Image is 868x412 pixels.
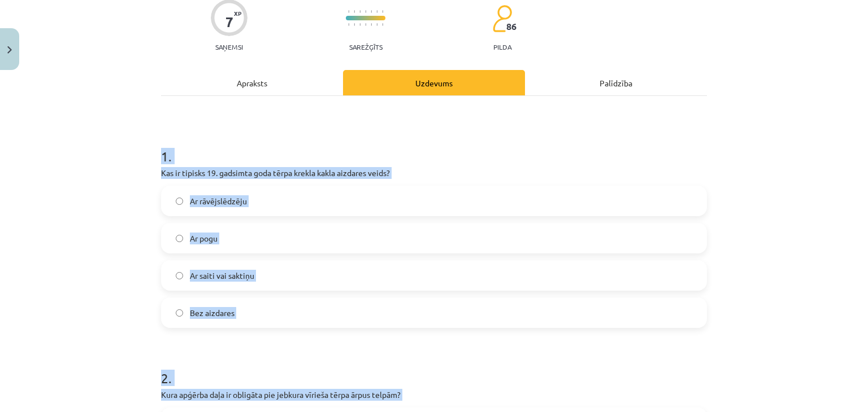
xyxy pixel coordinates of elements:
span: 86 [506,21,517,32]
p: Kura apģērba daļa ir obligāta pie jebkura vīrieša tērpa ārpus telpām? [161,389,707,401]
h1: 1 . [161,129,707,164]
span: Ar rāvējslēdzēju [190,195,247,207]
img: icon-short-line-57e1e144782c952c97e751825c79c345078a6d821885a25fce030b3d8c18986b.svg [382,23,383,26]
p: Saņemsi [211,43,248,51]
img: icon-short-line-57e1e144782c952c97e751825c79c345078a6d821885a25fce030b3d8c18986b.svg [365,10,366,13]
p: Sarežģīts [349,43,383,51]
img: icon-short-line-57e1e144782c952c97e751825c79c345078a6d821885a25fce030b3d8c18986b.svg [354,23,355,26]
input: Ar saiti vai saktiņu [176,272,183,279]
img: icon-short-line-57e1e144782c952c97e751825c79c345078a6d821885a25fce030b3d8c18986b.svg [348,23,349,26]
input: Ar rāvējslēdzēju [176,198,183,205]
h1: 2 . [161,350,707,385]
span: Bez aizdares [190,307,235,319]
img: icon-short-line-57e1e144782c952c97e751825c79c345078a6d821885a25fce030b3d8c18986b.svg [365,23,366,26]
span: Ar pogu [190,233,218,244]
img: students-c634bb4e5e11cddfef0936a35e636f08e4e9abd3cc4e673bd6f9a4125e45ecb1.svg [492,5,512,33]
img: icon-short-line-57e1e144782c952c97e751825c79c345078a6d821885a25fce030b3d8c18986b.svg [348,10,349,13]
div: Apraksts [161,70,343,95]
p: pilda [493,43,511,51]
img: icon-short-line-57e1e144782c952c97e751825c79c345078a6d821885a25fce030b3d8c18986b.svg [359,10,361,13]
img: icon-short-line-57e1e144782c952c97e751825c79c345078a6d821885a25fce030b3d8c18986b.svg [371,10,372,13]
p: Kas ir tipisks 19. gadsimta goda tērpa krekla kakla aizdares veids? [161,167,707,179]
img: icon-short-line-57e1e144782c952c97e751825c79c345078a6d821885a25fce030b3d8c18986b.svg [359,23,361,26]
input: Ar pogu [176,235,183,242]
span: XP [234,10,241,16]
img: icon-short-line-57e1e144782c952c97e751825c79c345078a6d821885a25fce030b3d8c18986b.svg [382,10,383,13]
input: Bez aizdares [176,309,183,317]
span: Ar saiti vai saktiņu [190,270,254,282]
img: icon-close-lesson-0947bae3869378f0d4975bcd49f059093ad1ed9edebbc8119c70593378902aed.svg [7,46,12,54]
img: icon-short-line-57e1e144782c952c97e751825c79c345078a6d821885a25fce030b3d8c18986b.svg [376,10,377,13]
div: 7 [225,14,233,30]
div: Uzdevums [343,70,525,95]
img: icon-short-line-57e1e144782c952c97e751825c79c345078a6d821885a25fce030b3d8c18986b.svg [376,23,377,26]
img: icon-short-line-57e1e144782c952c97e751825c79c345078a6d821885a25fce030b3d8c18986b.svg [354,10,355,13]
div: Palīdzība [525,70,707,95]
img: icon-short-line-57e1e144782c952c97e751825c79c345078a6d821885a25fce030b3d8c18986b.svg [371,23,372,26]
